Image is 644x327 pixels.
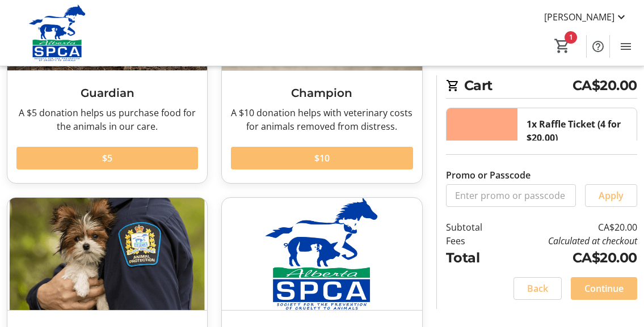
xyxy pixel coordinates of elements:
input: Enter promo or passcode [446,184,576,207]
button: Apply [585,184,637,207]
div: A $10 donation helps with veterinary costs for animals removed from distress. [231,106,413,133]
div: Total Tickets: 4 [517,108,637,235]
div: A $5 donation helps us purchase food for the animals in our care. [16,106,198,133]
button: $10 [231,147,413,169]
span: Continue [584,282,624,295]
img: Animal Hero [7,198,207,310]
td: CA$20.00 [501,248,637,268]
span: Apply [599,189,624,202]
img: Donate Another Amount [222,198,422,310]
td: Subtotal [446,220,502,234]
label: Promo or Passcode [446,168,531,182]
button: Cart [552,36,573,56]
td: CA$20.00 [501,220,637,234]
span: $5 [102,151,112,165]
h3: Guardian [16,84,198,101]
h2: Cart [446,75,637,99]
h3: Champion [231,84,413,101]
button: $5 [16,147,198,169]
span: Back [527,282,548,295]
td: Fees [446,234,502,248]
button: [PERSON_NAME] [535,8,637,26]
button: Menu [614,35,637,58]
span: $10 [314,151,330,165]
button: Continue [571,277,637,300]
div: 1x Raffle Ticket (4 for $20.00) [527,117,628,145]
td: Calculated at checkout [501,234,637,248]
img: Alberta SPCA's Logo [7,5,108,61]
button: Back [513,277,562,300]
td: Total [446,248,502,268]
span: [PERSON_NAME] [544,10,614,24]
button: Help [587,35,609,58]
span: CA$20.00 [573,75,637,96]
